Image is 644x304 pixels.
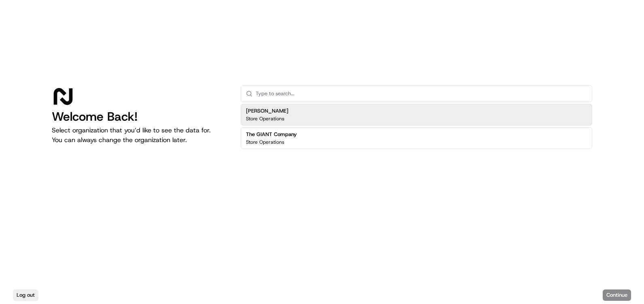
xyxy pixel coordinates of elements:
p: Store Operations [246,139,284,145]
h1: Welcome Back! [52,109,228,124]
input: Type to search... [256,86,587,102]
p: Select organization that you’d like to see the data for. You can always change the organization l... [52,126,228,145]
p: Store Operations [246,115,284,122]
div: Suggestions [241,102,592,151]
h2: [PERSON_NAME] [246,107,288,115]
h2: The GIANT Company [246,131,297,138]
button: Log out [13,289,38,301]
